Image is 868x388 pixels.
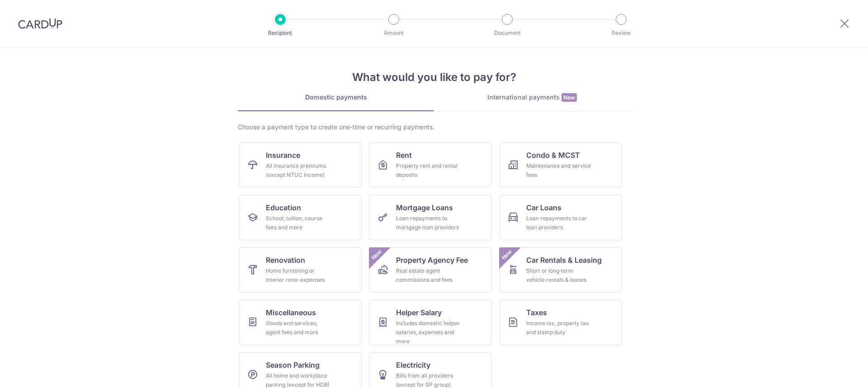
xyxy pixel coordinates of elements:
div: Choose a payment type to create one-time or recurring payments. [238,123,630,132]
a: InsuranceAll insurance premiums (except NTUC Income) [239,142,362,188]
a: Car LoansLoan repayments to car loan providers [499,195,622,240]
span: Condo & MCST [526,150,580,161]
span: Miscellaneous [266,307,316,318]
span: Property Agency Fee [396,255,468,265]
a: RentProperty rent and rental deposits [369,142,492,188]
iframe: 打开一个小组件，您可以在其中找到更多信息 [812,361,859,383]
span: Electricity [396,360,430,370]
div: Short or long‑term vehicle rentals & leases [526,266,591,284]
span: Mortgage Loans [396,202,453,213]
p: Recipient [247,28,314,38]
span: Car Rentals & Leasing [526,255,602,265]
div: All insurance premiums (except NTUC Income) [266,161,331,180]
h4: What would you like to pay for? [238,69,630,85]
img: CardUp [18,18,62,29]
span: New [369,247,384,262]
a: RenovationHome furnishing or interior reno-expenses [239,247,362,293]
div: Property rent and rental deposits [396,161,461,180]
a: TaxesIncome tax, property tax and stamp duty [499,300,622,345]
div: Domestic payments [238,93,434,102]
a: Condo & MCSTMaintenance and service fees [499,142,622,188]
div: Income tax, property tax and stamp duty [526,319,591,337]
span: Education [266,202,301,213]
span: Insurance [266,150,300,161]
div: International payments [434,93,630,102]
div: Loan repayments to mortgage loan providers [396,214,461,232]
a: Property Agency FeeReal estate agent commissions and feesNew [369,247,492,293]
p: Amount [360,28,427,38]
div: Real estate agent commissions and fees [396,266,461,284]
a: Helper SalaryIncludes domestic helper salaries, expenses and more [369,300,492,345]
div: Home furnishing or interior reno-expenses [266,266,331,284]
a: Car Rentals & LeasingShort or long‑term vehicle rentals & leasesNew [499,247,622,293]
span: New [500,247,514,262]
div: Includes domestic helper salaries, expenses and more [396,319,461,346]
span: Season Parking [266,360,320,370]
div: Goods and services, agent fees and more [266,319,331,337]
div: Loan repayments to car loan providers [526,214,591,232]
span: New [561,93,577,102]
span: Taxes [526,307,547,318]
a: EducationSchool, tuition, course fees and more [239,195,362,240]
p: Review [588,28,655,38]
span: Car Loans [526,202,561,213]
span: Helper Salary [396,307,442,318]
div: School, tuition, course fees and more [266,214,331,232]
span: Renovation [266,255,305,265]
span: Rent [396,150,412,161]
div: Maintenance and service fees [526,161,591,180]
a: Mortgage LoansLoan repayments to mortgage loan providers [369,195,492,240]
p: Document [474,28,541,38]
a: MiscellaneousGoods and services, agent fees and more [239,300,362,345]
